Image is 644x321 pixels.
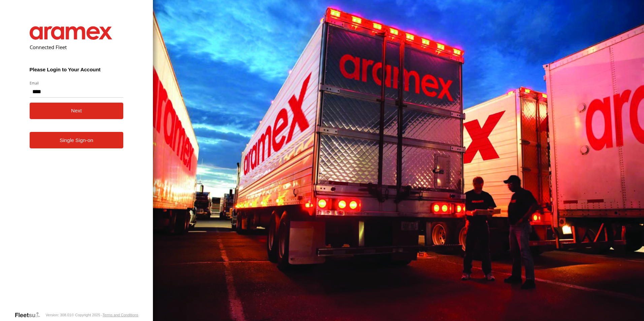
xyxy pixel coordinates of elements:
a: Single Sign-on [30,132,124,148]
h3: Please Login to Your Account [30,67,124,72]
img: Aramex [30,26,112,40]
label: Email [30,80,124,85]
a: Terms and Conditions [102,313,138,317]
div: Version: 308.01 [45,313,71,317]
h2: Connected Fleet [30,44,124,50]
button: Next [30,103,124,119]
a: Visit our Website [14,312,45,318]
div: © Copyright 2025 - [71,313,138,317]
